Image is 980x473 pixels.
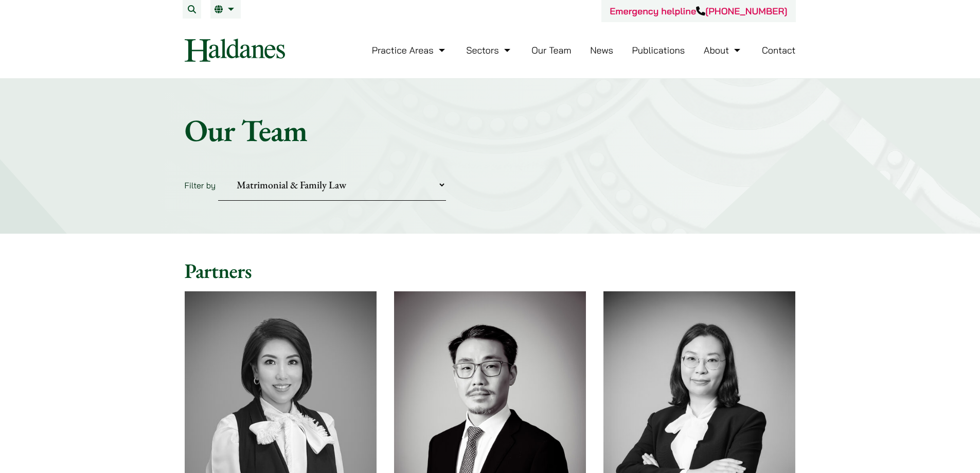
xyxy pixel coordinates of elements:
a: Practice Areas [372,44,448,56]
a: EN [215,5,237,13]
a: About [704,44,743,56]
a: Sectors [466,44,512,56]
label: Filter by [185,180,216,190]
img: Logo of Haldanes [185,39,285,62]
a: News [590,44,613,56]
a: Publications [632,44,685,56]
a: Emergency helpline[PHONE_NUMBER] [610,5,787,17]
a: Our Team [531,44,571,56]
a: Contact [762,44,796,56]
h1: Our Team [185,112,796,149]
h2: Partners [185,258,796,283]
